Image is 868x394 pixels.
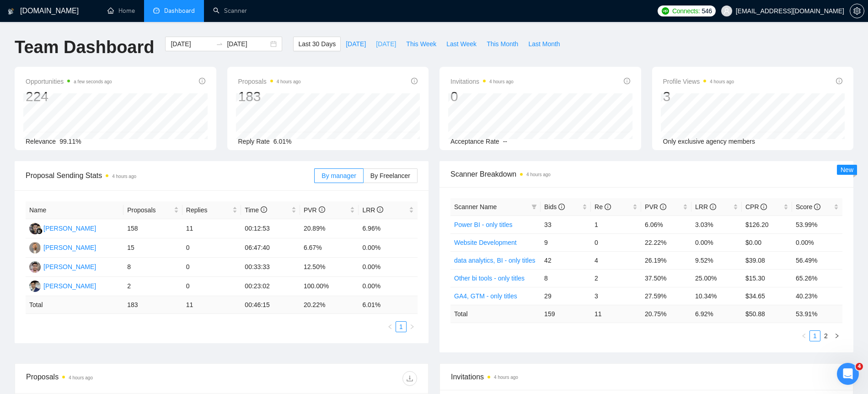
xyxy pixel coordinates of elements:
h1: Team Dashboard [15,37,154,58]
div: 3 [663,88,734,105]
a: data analytics, BI - only titles [454,257,535,264]
span: info-circle [411,78,418,84]
td: 0 [182,238,241,258]
button: Last Month [523,37,565,51]
span: info-circle [836,78,842,84]
td: 33 [541,216,591,233]
span: user [723,8,730,14]
span: -- [503,138,507,145]
td: $0.00 [742,233,792,251]
td: 20.89% [300,219,359,238]
button: This Week [401,37,441,51]
td: $15.30 [742,269,792,287]
li: 2 [820,330,831,341]
div: 183 [238,88,301,105]
span: Profile Views [663,76,734,87]
li: Previous Page [385,321,396,332]
td: 0.00% [359,238,418,258]
a: MS[PERSON_NAME] [29,263,96,270]
a: 1 [396,322,406,332]
input: Start date [171,39,212,49]
span: Re [595,203,611,210]
span: Invitations [450,76,514,87]
div: [PERSON_NAME] [43,243,96,253]
button: [DATE] [341,37,371,51]
span: info-circle [261,206,267,213]
span: Bids [544,203,565,210]
a: Other bi tools - only titles [454,275,525,282]
td: 6.01 % [359,296,418,314]
td: 25.00% [691,269,742,287]
button: left [385,321,396,332]
td: $34.65 [742,287,792,305]
span: filter [531,204,537,210]
td: 10.34% [691,287,742,305]
span: right [834,333,840,339]
th: Proposals [123,201,182,219]
span: info-circle [624,78,630,84]
span: 4 [856,363,863,370]
span: right [409,324,415,329]
td: 56.49% [792,251,842,269]
td: 26.19% [641,251,691,269]
td: 20.22 % [300,296,359,314]
td: 40.23% [792,287,842,305]
div: 224 [26,88,112,105]
time: 4 hours ago [494,375,518,380]
td: 6.96% [359,219,418,238]
span: Dashboard [164,7,195,15]
li: Next Page [831,330,842,341]
td: 100.00% [300,277,359,296]
li: Next Page [407,321,418,332]
li: 1 [396,321,407,332]
button: right [407,321,418,332]
input: End date [227,39,268,49]
td: 15 [123,238,182,258]
td: 183 [123,296,182,314]
span: Reply Rate [238,138,270,145]
time: a few seconds ago [74,79,112,84]
button: Last 30 Days [293,37,341,51]
td: 2 [123,277,182,296]
td: Total [450,305,541,323]
span: LRR [362,206,383,214]
button: download [402,371,417,386]
td: $126.20 [742,216,792,233]
td: $ 50.88 [742,305,792,323]
span: Connects: [672,6,700,16]
td: 3 [591,287,641,305]
span: info-circle [199,78,205,84]
span: dashboard [153,7,160,14]
td: 42 [541,251,591,269]
span: PVR [645,203,666,210]
span: Replies [186,205,231,215]
button: right [831,330,842,341]
td: 1 [591,216,641,233]
time: 4 hours ago [69,375,93,380]
button: Last Week [441,37,482,51]
time: 4 hours ago [710,79,734,84]
span: info-circle [377,206,383,213]
img: MS [29,261,41,273]
span: Only exclusive agency members [663,138,755,145]
td: 00:33:33 [241,258,300,277]
a: Power BI - only titles [454,221,513,228]
time: 4 hours ago [277,79,301,84]
td: 4 [591,251,641,269]
span: 99.11% [59,138,81,145]
span: info-circle [710,204,716,210]
td: 29 [541,287,591,305]
span: PVR [304,206,325,214]
span: Scanner Breakdown [450,168,842,180]
div: [PERSON_NAME] [43,223,96,233]
span: 6.01% [273,138,292,145]
button: This Month [482,37,523,51]
td: 0.00% [691,233,742,251]
a: 1 [810,331,820,341]
td: 12.50% [300,258,359,277]
img: upwork-logo.png [662,7,669,15]
div: [PERSON_NAME] [43,262,96,272]
button: left [798,330,809,341]
span: info-circle [814,204,820,210]
time: 4 hours ago [489,79,514,84]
